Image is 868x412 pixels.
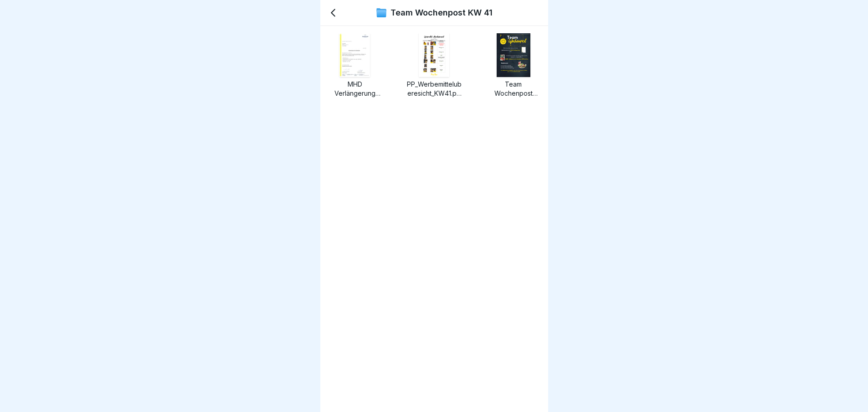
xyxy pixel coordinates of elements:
[486,33,541,98] a: image thumbnailTeam Wochenpost KW41.pdf
[328,33,382,98] a: image thumbnailMHD Verlängerung 8110626_39000997.pdf
[419,33,449,77] img: image thumbnail
[497,33,530,77] img: image thumbnail
[407,33,462,98] a: image thumbnailPP_Werbemitteluberesicht_KW41.pdf
[486,80,541,98] p: Team Wochenpost KW41.pdf
[339,33,370,77] img: image thumbnail
[328,80,382,98] p: MHD Verlängerung 8110626_39000997.pdf
[407,80,462,98] p: PP_Werbemitteluberesicht_KW41.pdf
[390,8,493,18] p: Team Wochenpost KW 41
